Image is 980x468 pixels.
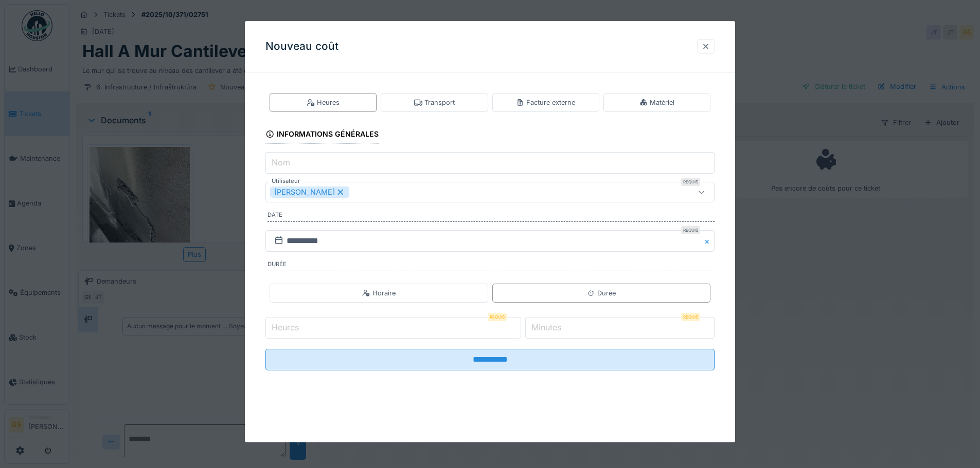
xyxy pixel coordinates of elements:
[639,98,674,107] div: Matériel
[268,211,715,222] label: Date
[265,40,338,53] h3: Nouveau coût
[307,98,340,107] div: Heures
[270,156,292,169] label: Nom
[516,98,575,107] div: Facture externe
[703,230,715,252] button: Close
[268,260,715,271] label: Durée
[362,288,396,298] div: Horaire
[681,178,700,186] div: Requis
[265,126,379,144] div: Informations générales
[270,177,302,185] label: Utilisateur
[270,321,301,333] label: Heures
[681,313,700,321] div: Requis
[414,98,455,107] div: Transport
[270,186,349,198] div: [PERSON_NAME]
[529,321,563,333] label: Minutes
[587,288,616,298] div: Durée
[681,226,700,234] div: Requis
[488,313,507,321] div: Requis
